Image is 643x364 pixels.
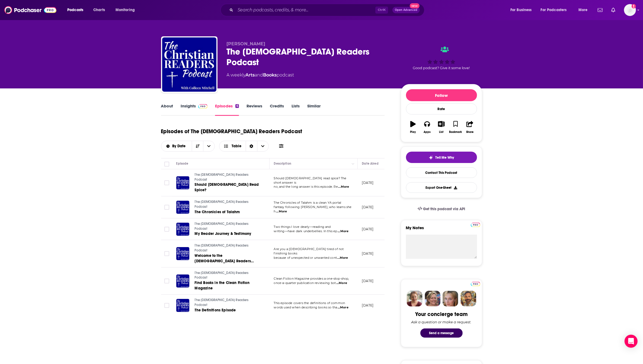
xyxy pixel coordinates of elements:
span: Two things I love dearly—reading and [274,225,331,229]
div: Your concierge team [415,311,468,318]
button: Bookmark [449,117,463,137]
span: The Chronicles of Talahm [195,210,240,214]
img: User Profile [624,4,636,16]
p: [DATE] [362,251,374,256]
button: Open AdvancedNew [392,7,420,13]
p: [DATE] [362,180,374,185]
a: Charts [90,6,108,14]
p: [DATE] [362,279,374,283]
span: Charts [93,6,105,14]
span: Welcome to the [DEMOGRAPHIC_DATA] Readers Podcast [195,253,254,269]
div: Sort Direction [246,141,257,151]
button: Apps [420,117,434,137]
span: New [410,3,420,8]
button: Sort Direction [192,141,203,151]
svg: Add a profile image [632,4,636,8]
span: Good podcast? Give it some love! [413,66,470,70]
div: Apps [424,130,431,134]
a: InsightsPodchaser Pro [181,103,208,116]
button: Export One-Sheet [406,182,477,193]
span: Podcasts [67,6,83,14]
span: Tell Me Why [435,155,454,160]
a: The [DEMOGRAPHIC_DATA] Readers Podcast [195,173,260,182]
img: Barbara Profile [425,291,440,306]
span: writing—have dark underbellies. In this ep [274,229,337,233]
a: Pro website [471,222,480,227]
span: ...More [338,305,348,310]
img: tell me why sparkle [429,155,433,160]
span: The [DEMOGRAPHIC_DATA] Readers Podcast [195,244,249,252]
span: More [578,6,588,14]
div: Description [274,160,291,167]
span: ...More [338,185,349,189]
button: open menu [203,141,215,151]
a: Show notifications dropdown [596,5,605,15]
img: Sydney Profile [407,291,423,306]
div: Ask a question or make a request. [411,320,472,324]
p: [DATE] [362,205,374,209]
span: Toggle select row [164,251,169,256]
div: Play [410,130,416,134]
span: The Chronicles of Talahm is a clean YA portal [274,201,341,205]
span: My Reader Journey & Testimony [195,231,251,236]
p: [DATE] [362,227,374,231]
button: Show profile menu [624,4,636,16]
a: Lists [292,103,300,116]
a: Podchaser - Follow, Share and Rate Podcasts [4,5,56,15]
input: Search podcasts, credits, & more... [235,6,375,14]
button: Choose View [219,141,269,152]
span: Logged in as evest [624,4,636,16]
div: Share [466,130,474,134]
a: My Reader Journey & Testimony [195,231,260,237]
span: Table [232,144,241,148]
span: The [DEMOGRAPHIC_DATA] Readers Podcast [195,271,249,280]
a: Get this podcast via API [413,202,470,216]
img: Jon Profile [460,291,476,306]
span: because of unexpected or unwanted cont [274,256,337,260]
div: List [439,130,444,134]
div: Episode [176,160,188,167]
span: Toggle select row [164,303,169,308]
a: About [161,103,173,116]
a: Similar [307,103,321,116]
a: The [DEMOGRAPHIC_DATA] Readers Podcast [195,271,260,280]
a: The [DEMOGRAPHIC_DATA] Readers Podcast [195,200,260,209]
a: The Chronicles of Talahm [195,209,260,215]
a: Show notifications dropdown [609,5,618,15]
button: open menu [575,6,594,14]
a: Should [DEMOGRAPHIC_DATA] Read Spice? [195,182,260,193]
span: ...More [276,209,287,214]
span: [PERSON_NAME] [227,41,265,46]
img: Podchaser Pro [198,104,208,108]
button: Follow [406,89,477,101]
button: tell me why sparkleTell Me Why [406,152,477,163]
a: The Definitions Episode [195,308,260,313]
a: Pro website [471,281,480,286]
a: Episodes6 [215,103,239,116]
span: The [DEMOGRAPHIC_DATA] Readers Podcast [195,222,249,231]
button: open menu [507,6,539,14]
span: ...More [336,281,347,285]
img: Podchaser Pro [471,223,480,227]
span: The [DEMOGRAPHIC_DATA] Readers Podcast [195,173,249,181]
span: Are you a [DEMOGRAPHIC_DATA] tired of not finishing books [274,247,344,255]
p: [DATE] [362,303,374,308]
h2: Choose List sort [161,141,215,152]
span: once-a-quarter publication reviewing bot [274,281,336,285]
span: Toggle select row [164,205,169,210]
span: fantasy following [PERSON_NAME], who learns she h [274,205,352,213]
span: For Business [510,6,532,14]
span: Should [DEMOGRAPHIC_DATA] read spice? The short answer is [274,176,347,184]
img: Jules Profile [443,291,458,306]
span: Toggle select row [164,227,169,232]
a: Reviews [247,103,262,116]
a: Contact This Podcast [406,167,477,178]
img: The Christian Readers Podcast [162,37,216,92]
span: ...More [338,229,348,234]
span: words used when describing books so tha [274,305,337,309]
button: Share [463,117,477,137]
button: open menu [112,6,142,14]
span: no, and the long answer is this episode. Re [274,185,338,189]
span: Toggle select row [164,279,169,283]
